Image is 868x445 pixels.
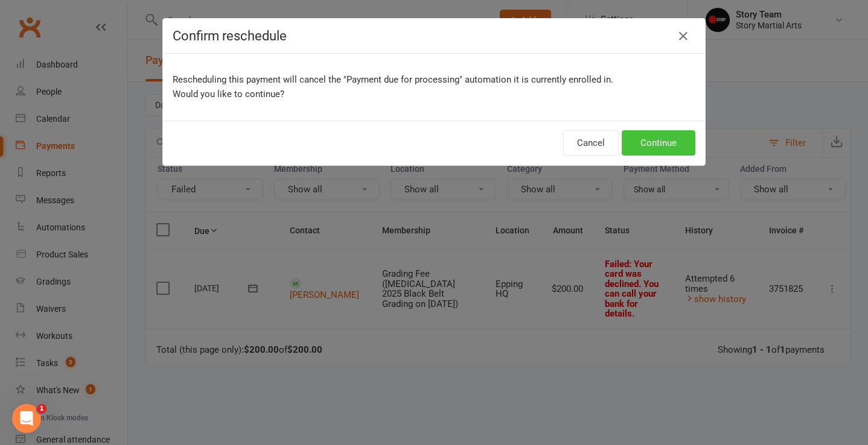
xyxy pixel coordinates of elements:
[173,72,695,101] p: Rescheduling this payment will cancel the "Payment due for processing" automation it is currently...
[563,130,619,156] button: Cancel
[674,27,693,46] button: Close
[173,28,695,43] h4: Confirm reschedule
[12,404,41,433] iframe: Intercom live chat
[37,404,46,414] span: 1
[622,130,695,156] button: Continue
